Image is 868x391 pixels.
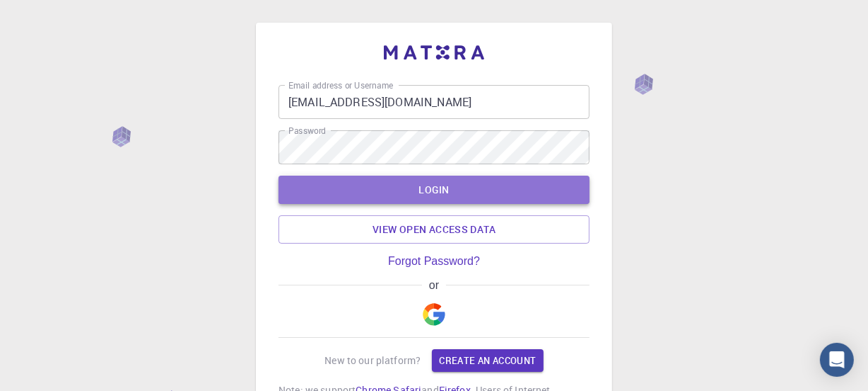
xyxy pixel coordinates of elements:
button: LOGIN [278,176,590,204]
img: Google [423,303,445,326]
div: Open Intercom Messenger [820,343,854,377]
a: Forgot Password? [388,255,480,268]
label: Password [288,125,326,137]
a: Create an account [432,349,543,372]
label: Email address or Username [288,79,393,91]
span: or [422,279,445,292]
p: New to our platform? [324,353,421,368]
a: View open access data [278,215,590,244]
